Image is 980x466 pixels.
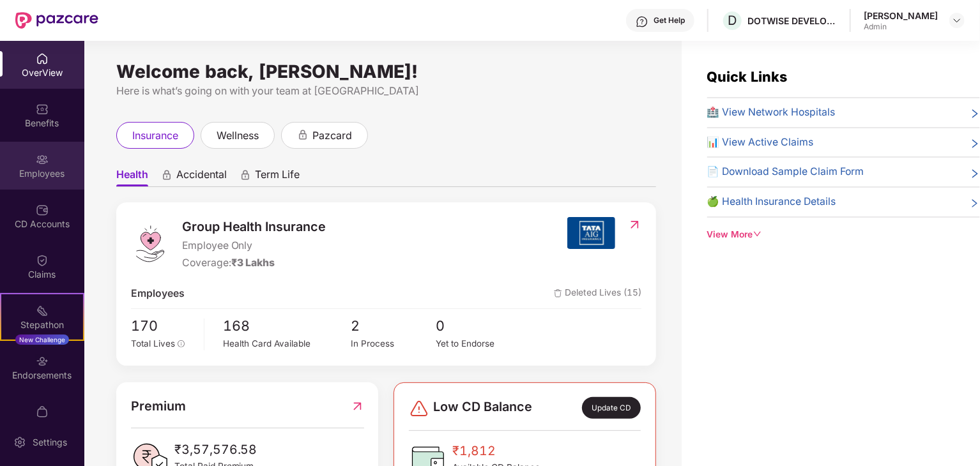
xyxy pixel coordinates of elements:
div: Stepathon [1,319,83,331]
div: Here is what’s going on with your team at [GEOGRAPHIC_DATA] [116,83,656,99]
span: Accidental [176,168,227,186]
span: 2 [351,315,436,337]
span: ₹3 Lakhs [231,257,275,269]
img: insurerIcon [567,217,615,249]
span: 168 [224,315,351,337]
img: svg+xml;base64,PHN2ZyBpZD0iQ0RfQWNjb3VudHMiIGRhdGEtbmFtZT0iQ0QgQWNjb3VudHMiIHhtbG5zPSJodHRwOi8vd3... [36,204,49,216]
div: Admin [864,22,938,32]
span: 🍏 Health Insurance Details [707,194,836,210]
img: svg+xml;base64,PHN2ZyBpZD0iRW5kb3JzZW1lbnRzIiB4bWxucz0iaHR0cDovL3d3dy53My5vcmcvMjAwMC9zdmciIHdpZH... [36,355,49,368]
div: [PERSON_NAME] [864,10,938,22]
span: ₹1,812 [452,441,540,461]
span: 0 [436,315,521,337]
img: svg+xml;base64,PHN2ZyBpZD0iQmVuZWZpdHMiIHhtbG5zPSJodHRwOi8vd3d3LnczLm9yZy8yMDAwL3N2ZyIgd2lkdGg9Ij... [36,103,49,116]
div: DOTWISE DEVELOPMENT AND CREATIVE PRIVATE LIMITED [747,15,837,27]
div: New Challenge [15,334,69,345]
span: ₹3,57,576.58 [174,440,257,460]
img: svg+xml;base64,PHN2ZyBpZD0iU2V0dGluZy0yMHgyMCIgeG1sbnM9Imh0dHA6Ly93d3cudzMub3JnLzIwMDAvc3ZnIiB3aW... [13,436,26,449]
span: right [970,107,980,121]
img: RedirectIcon [351,396,364,416]
span: Term Life [255,168,300,186]
img: RedirectIcon [628,218,641,231]
span: right [970,197,980,210]
span: insurance [132,128,178,144]
img: deleteIcon [554,289,562,297]
img: svg+xml;base64,PHN2ZyBpZD0iRHJvcGRvd24tMzJ4MzIiIHhtbG5zPSJodHRwOi8vd3d3LnczLm9yZy8yMDAwL3N2ZyIgd2... [952,15,962,26]
div: Health Card Available [224,337,351,350]
span: info-circle [178,340,185,348]
img: svg+xml;base64,PHN2ZyBpZD0iTXlfT3JkZXJzIiBkYXRhLW5hbWU9Ik15IE9yZGVycyIgeG1sbnM9Imh0dHA6Ly93d3cudz... [36,405,49,418]
span: Employees [131,286,185,302]
span: wellness [217,128,259,144]
span: Total Lives [131,338,175,349]
span: Group Health Insurance [182,217,326,237]
img: svg+xml;base64,PHN2ZyBpZD0iSG9tZSIgeG1sbnM9Imh0dHA6Ly93d3cudzMub3JnLzIwMDAvc3ZnIiB3aWR0aD0iMjAiIG... [36,52,49,65]
img: svg+xml;base64,PHN2ZyBpZD0iRGFuZ2VyLTMyeDMyIiB4bWxucz0iaHR0cDovL3d3dy53My5vcmcvMjAwMC9zdmciIHdpZH... [409,398,429,419]
div: Settings [29,436,71,449]
img: svg+xml;base64,PHN2ZyBpZD0iRW1wbG95ZWVzIiB4bWxucz0iaHR0cDovL3d3dy53My5vcmcvMjAwMC9zdmciIHdpZHRoPS... [36,153,49,166]
span: 📄 Download Sample Claim Form [707,164,864,180]
img: svg+xml;base64,PHN2ZyBpZD0iSGVscC0zMngzMiIgeG1sbnM9Imh0dHA6Ly93d3cudzMub3JnLzIwMDAvc3ZnIiB3aWR0aD... [636,15,648,28]
span: Low CD Balance [433,397,532,419]
span: Quick Links [707,68,788,85]
img: logo [131,225,169,263]
div: In Process [351,337,436,350]
span: pazcard [312,128,352,144]
img: svg+xml;base64,PHN2ZyBpZD0iQ2xhaW0iIHhtbG5zPSJodHRwOi8vd3d3LnczLm9yZy8yMDAwL3N2ZyIgd2lkdGg9IjIwIi... [36,254,49,267]
div: Coverage: [182,255,326,271]
div: Welcome back, [PERSON_NAME]! [116,66,656,77]
span: Premium [131,396,186,416]
div: Yet to Endorse [436,337,521,350]
img: New Pazcare Logo [15,12,98,29]
span: right [970,137,980,151]
div: Get Help [654,15,685,26]
span: Employee Only [182,238,326,254]
span: D [728,13,737,28]
span: down [753,230,762,239]
div: Update CD [582,397,641,419]
img: svg+xml;base64,PHN2ZyB4bWxucz0iaHR0cDovL3d3dy53My5vcmcvMjAwMC9zdmciIHdpZHRoPSIyMSIgaGVpZ2h0PSIyMC... [36,304,49,317]
span: right [970,167,980,180]
div: View More [707,228,980,242]
span: 170 [131,315,195,337]
span: 🏥 View Network Hospitals [707,105,836,121]
span: Health [116,168,148,186]
span: 📊 View Active Claims [707,135,814,151]
div: animation [240,169,251,181]
span: Deleted Lives (15) [554,286,641,302]
div: animation [297,129,309,140]
div: animation [161,169,172,181]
